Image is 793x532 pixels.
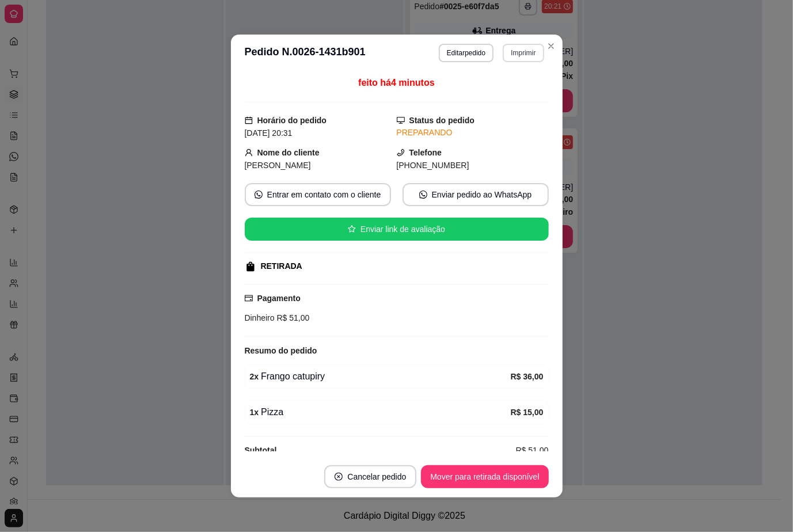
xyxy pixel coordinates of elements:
[542,37,560,55] button: Close
[257,148,320,157] strong: Nome do cliente
[409,116,475,125] strong: Status do pedido
[397,127,549,139] div: PREPARANDO
[245,294,253,302] span: credit-card
[439,44,494,62] button: Editarpedido
[358,78,434,88] span: feito há 4 minutos
[250,372,259,381] strong: 2 x
[245,128,293,138] span: [DATE] 20:31
[245,446,277,455] strong: Subtotal
[261,260,302,272] div: RETIRADA
[245,161,311,170] span: [PERSON_NAME]
[348,225,356,233] span: star
[275,313,310,322] span: R$ 51,00
[409,148,442,157] strong: Telefone
[324,465,416,488] button: close-circleCancelar pedido
[245,218,549,241] button: starEnviar link de avaliação
[245,183,391,206] button: whats-appEntrar em contato com o cliente
[397,116,405,124] span: desktop
[245,313,275,322] span: Dinheiro
[245,149,253,157] span: user
[250,408,259,417] strong: 1 x
[511,408,544,417] strong: R$ 15,00
[245,116,253,124] span: calendar
[255,191,263,199] span: whats-app
[511,372,544,381] strong: R$ 36,00
[419,191,427,199] span: whats-app
[403,183,549,206] button: whats-appEnviar pedido ao WhatsApp
[397,149,405,157] span: phone
[245,346,317,355] strong: Resumo do pedido
[250,405,511,419] div: Pizza
[245,44,366,62] h3: Pedido N. 0026-1431b901
[516,444,549,457] span: R$ 51,00
[257,116,327,125] strong: Horário do pedido
[250,370,511,383] div: Frango catupiry
[397,161,469,170] span: [PHONE_NUMBER]
[503,44,544,62] button: Imprimir
[257,294,301,303] strong: Pagamento
[421,465,548,488] button: Mover para retirada disponível
[335,473,343,481] span: close-circle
